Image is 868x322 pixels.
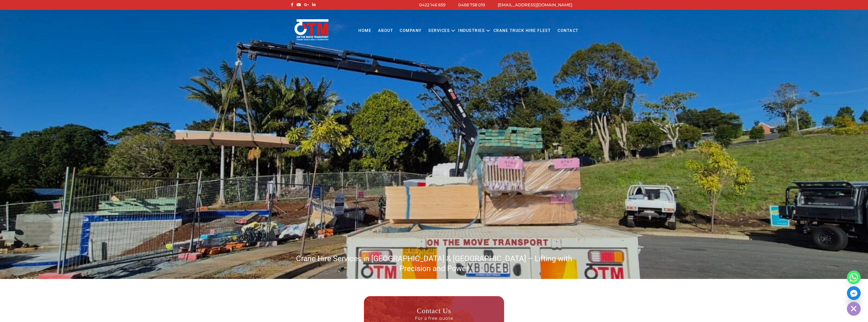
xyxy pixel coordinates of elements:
h1: Crane Hire Services in [GEOGRAPHIC_DATA] & [GEOGRAPHIC_DATA] – Lifting with Precision and Power [290,254,579,273]
a: [EMAIL_ADDRESS][DOMAIN_NAME] [498,3,572,7]
a: About [375,24,396,38]
span: For a free quote [374,315,494,321]
a: Industries [455,24,488,38]
a: Crane Truck Hire Fleet [490,24,554,38]
a: COMPANY [396,24,425,38]
a: Contact [554,24,582,38]
h3: Contact Us [374,306,494,321]
a: Home [355,24,375,38]
a: 0422 146 659 [419,3,446,7]
a: Facebook_Messenger [847,286,861,300]
a: Services [425,24,453,38]
img: Otmtransport [293,19,329,41]
a: 0468 758 019 [458,3,485,7]
a: Whatsapp [847,271,861,284]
